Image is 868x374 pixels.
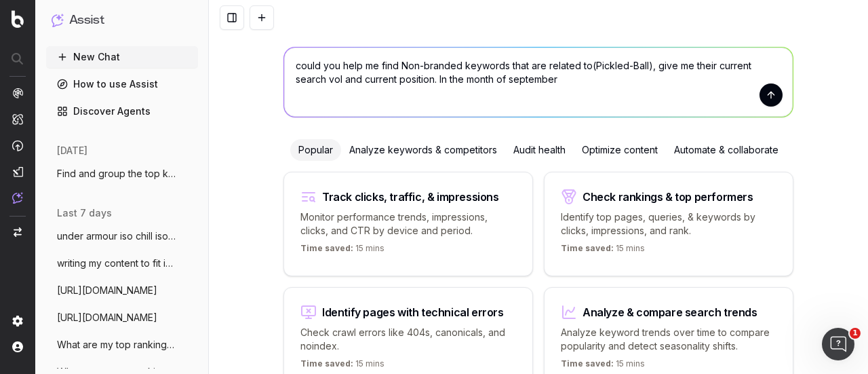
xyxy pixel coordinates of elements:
[322,191,499,202] div: Track clicks, traffic, & impressions
[52,14,64,26] img: Assist
[57,311,157,324] span: [URL][DOMAIN_NAME]
[46,163,198,185] button: Find and group the top keywords for iso
[46,253,198,274] button: writing my content to fit in seo keyword
[583,191,753,202] div: Check rankings & top performers
[561,358,614,369] span: Time saved:
[12,192,23,204] img: Assist
[822,328,854,360] iframe: Intercom live chat
[12,316,23,326] img: Setting
[46,280,198,301] button: [URL][DOMAIN_NAME]
[12,341,23,352] img: My account
[290,139,341,161] div: Popular
[300,243,353,253] span: Time saved:
[57,284,157,297] span: [URL][DOMAIN_NAME]
[57,229,176,243] span: under armour iso chill iso chill under
[57,338,176,352] span: What are my top ranking pages? keywords
[583,307,757,318] div: Analyze & compare search trends
[12,88,23,98] img: Analytics
[300,326,516,353] p: Check crawl errors like 404s, canonicals, and noindex.
[505,139,574,161] div: Audit health
[300,243,384,259] p: 15 mins
[322,307,504,318] div: Identify pages with technical errors
[46,334,198,356] button: What are my top ranking pages? keywords
[300,358,353,369] span: Time saved:
[574,139,666,161] div: Optimize content
[284,48,793,117] textarea: could you help me find Non-branded keywords that are related to(Pickled-Ball), give me their curr...
[46,46,198,68] button: New Chat
[666,139,787,161] div: Automate & collaborate
[69,11,104,30] h1: Assist
[57,257,176,270] span: writing my content to fit in seo keyword
[57,167,176,181] span: Find and group the top keywords for iso
[46,73,198,95] a: How to use Assist
[561,243,645,259] p: 15 mins
[57,144,87,157] span: [DATE]
[46,225,198,247] button: under armour iso chill iso chill under
[12,10,24,28] img: Botify logo
[14,227,22,237] img: Switch project
[12,113,23,125] img: Intelligence
[561,326,776,353] p: Analyze keyword trends over time to compare popularity and detect seasonality shifts.
[561,243,614,253] span: Time saved:
[57,206,112,220] span: last 7 days
[46,100,198,122] a: Discover Agents
[12,166,23,177] img: Studio
[12,140,23,151] img: Activation
[300,210,516,238] p: Monitor performance trends, impressions, clicks, and CTR by device and period.
[52,11,193,30] button: Assist
[850,328,861,339] span: 1
[341,139,505,161] div: Analyze keywords & competitors
[561,210,776,238] p: Identify top pages, queries, & keywords by clicks, impressions, and rank.
[46,307,198,329] button: [URL][DOMAIN_NAME]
